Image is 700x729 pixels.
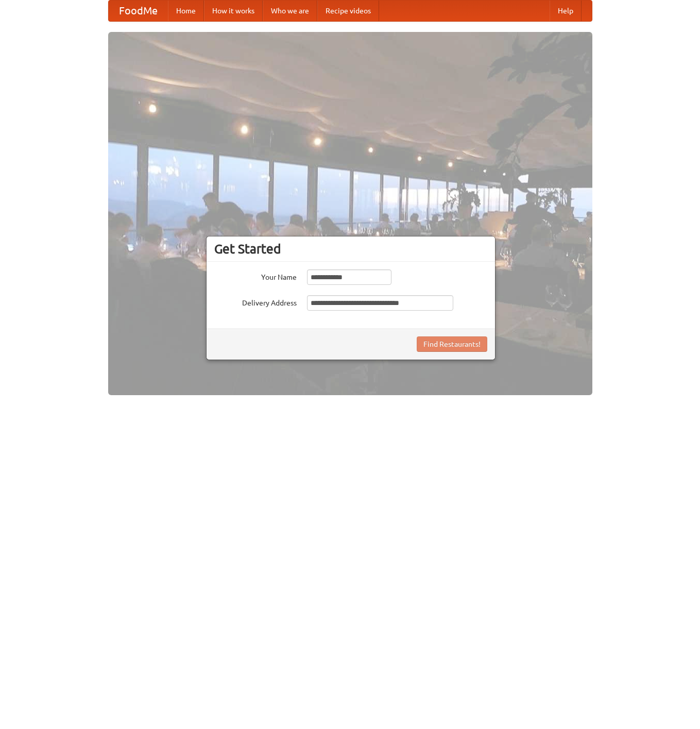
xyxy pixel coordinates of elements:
[417,336,487,352] button: Find Restaurants!
[214,295,297,308] label: Delivery Address
[214,269,297,282] label: Your Name
[317,1,379,21] a: Recipe videos
[214,241,487,257] h3: Get Started
[550,1,582,21] a: Help
[204,1,263,21] a: How it works
[263,1,317,21] a: Who we are
[168,1,204,21] a: Home
[109,1,168,21] a: FoodMe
